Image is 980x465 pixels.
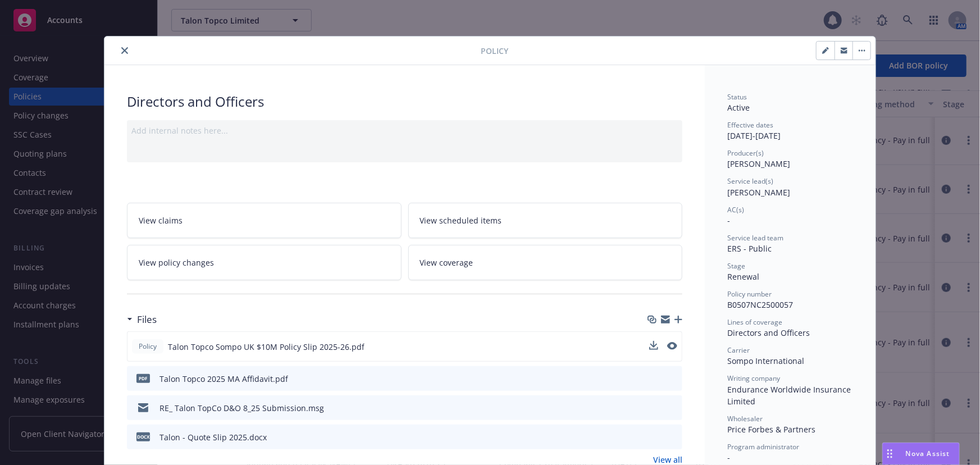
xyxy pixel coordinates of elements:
div: Directors and Officers [127,92,682,111]
span: Lines of coverage [727,317,782,327]
span: View policy changes [139,257,214,268]
div: Talon Topco 2025 MA Affidavit.pdf [159,373,288,385]
span: Policy [481,45,508,57]
span: View coverage [420,257,473,268]
a: View scheduled items [408,203,683,238]
span: Policy number [727,289,772,299]
button: download file [650,402,659,414]
span: Active [727,102,750,113]
span: Status [727,92,747,102]
button: preview file [667,341,677,353]
span: Effective dates [727,120,773,130]
span: View scheduled items [420,215,502,226]
span: Service lead team [727,233,783,243]
span: - [727,215,730,226]
span: Service lead(s) [727,176,773,186]
button: download file [649,341,658,353]
span: Nova Assist [906,449,950,458]
h3: Files [137,312,157,327]
div: Talon - Quote Slip 2025.docx [159,431,267,443]
button: preview file [667,342,677,350]
span: Price Forbes & Partners [727,424,815,435]
span: - [727,452,730,463]
span: Writing company [727,373,780,383]
span: Talon Topco Sompo UK $10M Policy Slip 2025-26.pdf [168,341,364,353]
div: Drag to move [883,443,897,464]
button: download file [650,373,659,385]
span: docx [136,432,150,441]
span: pdf [136,374,150,382]
span: [PERSON_NAME] [727,158,790,169]
span: Directors and Officers [727,327,810,338]
a: View claims [127,203,402,238]
div: RE_ Talon TopCo D&O 8_25 Submission.msg [159,402,324,414]
span: ERS - Public [727,243,772,254]
a: View policy changes [127,245,402,280]
span: AC(s) [727,205,744,215]
span: View claims [139,215,183,226]
button: download file [650,431,659,443]
span: Policy [136,341,159,352]
span: Wholesaler [727,414,763,423]
button: preview file [668,431,678,443]
div: Add internal notes here... [131,125,678,136]
span: B0507NC2500057 [727,299,793,310]
div: Files [127,312,157,327]
a: View coverage [408,245,683,280]
span: Stage [727,261,745,271]
button: preview file [668,402,678,414]
span: Carrier [727,345,750,355]
button: close [118,44,131,57]
button: preview file [668,373,678,385]
button: download file [649,341,658,350]
button: Nova Assist [882,443,960,465]
span: Sompo International [727,355,804,366]
span: Producer(s) [727,148,764,158]
span: Program administrator [727,442,799,452]
span: Renewal [727,271,759,282]
div: [DATE] - [DATE] [727,120,853,142]
span: Endurance Worldwide Insurance Limited [727,384,853,407]
span: [PERSON_NAME] [727,187,790,198]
